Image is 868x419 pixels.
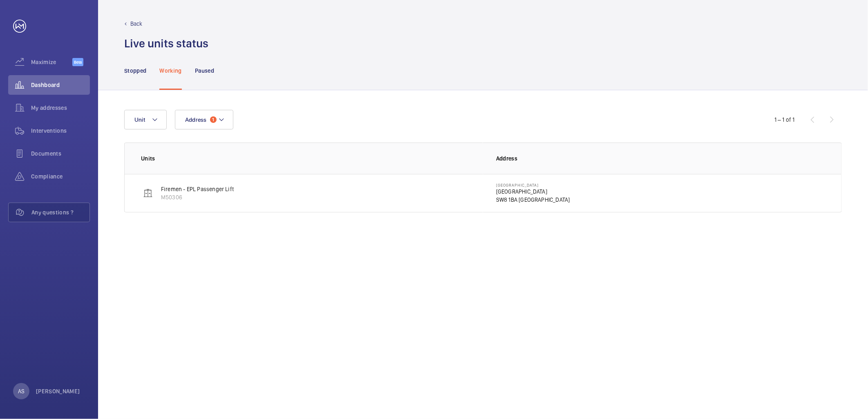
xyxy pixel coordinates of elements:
[31,172,90,181] span: Compliance
[141,154,483,163] p: Units
[124,110,167,129] button: Unit
[124,36,208,51] h1: Live units status
[31,208,89,216] span: Any questions ?
[496,154,825,163] p: Address
[31,149,90,158] span: Documents
[134,116,145,123] span: Unit
[210,116,217,123] span: 1
[496,187,570,196] p: [GEOGRAPHIC_DATA]
[175,110,233,129] button: Address1
[143,188,153,198] img: elevator.svg
[31,104,90,112] span: My addresses
[774,116,795,124] div: 1 – 1 of 1
[31,81,90,89] span: Dashboard
[124,67,146,75] p: Stopped
[18,387,25,395] p: AS
[31,58,72,66] span: Maximize
[161,185,234,193] p: Firemen - EPL Passenger Lift
[195,67,214,75] p: Paused
[36,387,80,395] p: [PERSON_NAME]
[72,58,83,66] span: Beta
[161,193,234,201] p: M50306
[496,183,570,187] p: [GEOGRAPHIC_DATA]
[31,127,90,135] span: Interventions
[496,196,570,204] p: SW8 1BA [GEOGRAPHIC_DATA]
[185,116,207,123] span: Address
[130,20,143,28] p: Back
[159,67,181,75] p: Working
